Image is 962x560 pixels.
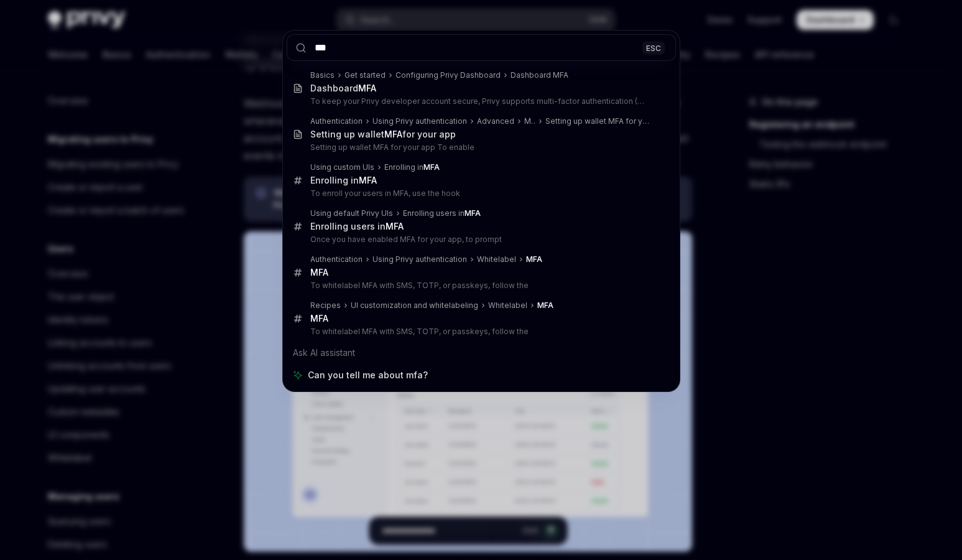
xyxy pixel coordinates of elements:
[308,369,428,381] span: Can you tell me about mfa?
[310,142,650,152] p: Setting up wallet MFA for your app To enable
[511,70,568,80] div: Dashboard MFA
[310,235,650,245] p: Once you have enabled MFA for your app, to prompt
[310,162,374,172] div: Using custom UIs
[310,254,363,264] div: Authentication
[359,175,377,185] b: MFA
[465,208,481,218] b: MFA
[310,267,328,278] b: MFA
[642,41,665,54] div: ESC
[310,83,376,94] div: Dashboard
[477,116,514,126] div: Advanced
[384,162,440,172] div: Enrolling in
[287,342,676,364] div: Ask AI assistant
[423,162,440,172] b: MFA
[310,208,393,218] div: Using default Privy UIs
[310,313,328,324] b: MFA
[310,281,650,291] p: To whitelabel MFA with SMS, TOTP, or passkeys, follow the
[351,301,478,310] div: UI customization and whitelabeling
[372,116,467,126] div: Using Privy authentication
[477,254,516,264] div: Whitelabel
[310,129,456,140] div: Setting up wallet for your app
[310,116,363,126] div: Authentication
[310,221,404,232] div: Enrolling users in
[386,221,404,231] b: MFA
[526,254,542,264] b: MFA
[395,70,501,80] div: Configuring Privy Dashboard
[310,96,650,106] p: To keep your Privy developer account secure, Privy supports multi-factor authentication (MFA). Dash
[358,83,376,93] b: MFA
[345,70,386,80] div: Get started
[384,129,402,139] b: MFA
[372,254,467,264] div: Using Privy authentication
[310,70,335,80] div: Basics
[310,189,650,198] p: To enroll your users in MFA, use the hook
[403,208,481,218] div: Enrolling users in
[537,301,553,310] b: MFA
[524,116,536,126] div: MFA
[488,301,527,310] div: Whitelabel
[545,116,649,126] div: Setting up wallet MFA for your app
[310,327,650,337] p: To whitelabel MFA with SMS, TOTP, or passkeys, follow the
[310,175,377,186] div: Enrolling in
[310,301,341,310] div: Recipes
